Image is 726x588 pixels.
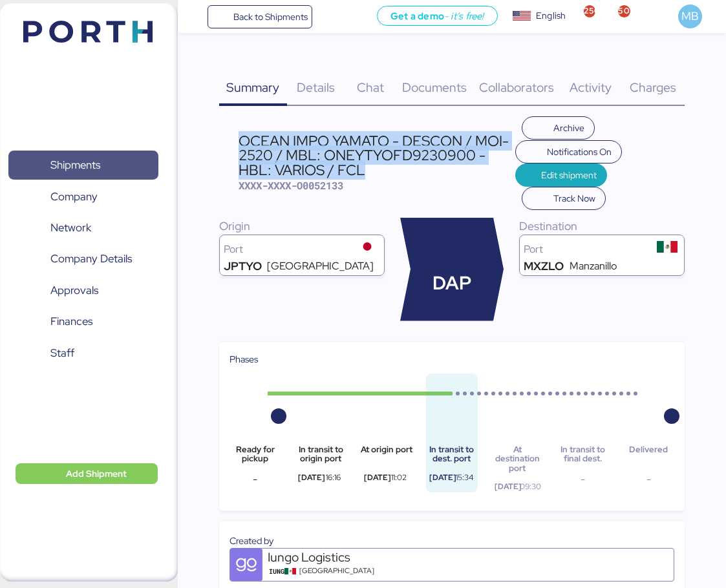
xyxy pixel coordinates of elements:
div: Ready for pickup [230,445,281,464]
div: [DATE] [426,472,460,483]
div: - [557,472,609,487]
a: Finances [8,307,158,337]
button: Archive [522,116,595,140]
span: Details [297,79,335,96]
div: - [623,472,674,487]
div: 15:34 [451,472,478,483]
button: Add Shipment [16,463,158,484]
span: Finances [50,312,92,331]
span: DAP [432,269,471,297]
div: Created by [230,534,675,548]
div: Phases [230,352,675,366]
span: Company Details [50,249,132,268]
span: Activity [570,79,612,96]
div: Iungo Logistics [268,549,423,566]
span: Company [50,187,98,206]
div: [DATE] [295,472,328,483]
a: Staff [8,339,158,368]
div: In transit to origin port [295,445,347,464]
div: Destination [519,218,685,235]
div: MXZLO [524,261,564,271]
div: At destination port [491,445,543,473]
div: JPTYO [224,261,262,271]
a: Shipments [8,151,158,180]
div: 11:02 [386,472,412,483]
button: Edit shipment [515,163,608,187]
span: Chat [357,79,384,96]
span: Edit shipment [541,167,597,183]
div: In transit to final dest. [557,445,609,464]
span: XXXX-XXXX-O0052133 [239,179,343,192]
div: Delivered [623,445,674,464]
span: Shipments [50,156,100,174]
div: 09:30 [517,481,544,492]
div: At origin port [361,445,412,464]
span: Network [50,218,91,237]
a: Back to Shipments [208,5,313,28]
span: Notifications On [547,144,612,160]
a: Company [8,182,158,211]
span: Add Shipment [66,466,127,481]
div: [DATE] [361,472,394,483]
div: Port [524,244,654,255]
span: Documents [402,79,467,96]
button: Track Now [522,187,606,210]
span: Collaborators [479,79,554,96]
a: Network [8,213,158,243]
div: OCEAN IMPO YAMATO - DESCON / MOI-2520 / MBL: ONEYTYOFD9230900 - HBL: VARIOS / FCL [239,134,515,177]
div: Origin [219,218,385,235]
span: Approvals [50,281,98,300]
a: Company Details [8,244,158,274]
div: [GEOGRAPHIC_DATA] [267,261,374,271]
div: English [536,9,566,23]
span: MB [681,8,699,25]
div: Port [224,244,354,255]
button: Menu [186,6,208,28]
span: [GEOGRAPHIC_DATA] [299,565,374,576]
a: Approvals [8,276,158,306]
span: Summary [226,79,279,96]
span: Archive [553,120,584,136]
span: Staff [50,344,74,362]
span: Track Now [553,191,595,206]
div: [DATE] [491,481,525,492]
div: - [230,472,281,487]
button: Notifications On [515,140,623,163]
span: Charges [630,79,676,96]
div: In transit to dest. port [426,445,478,464]
div: Manzanillo [570,261,617,271]
span: Back to Shipments [233,9,308,25]
div: 16:16 [320,472,347,483]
